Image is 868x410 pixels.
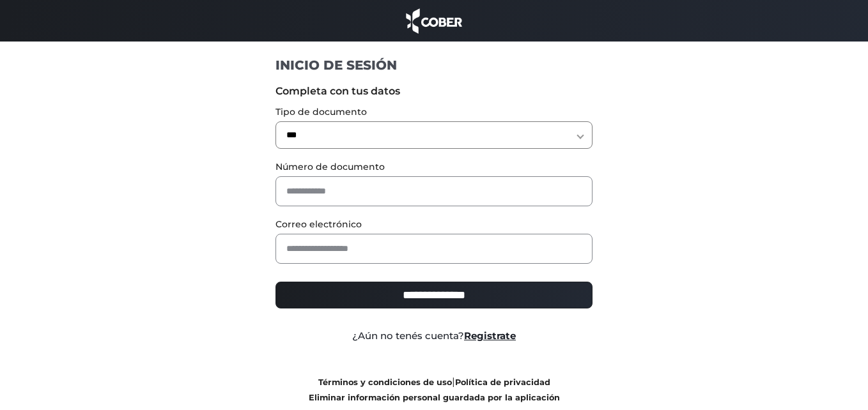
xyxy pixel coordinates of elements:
[266,329,603,344] div: ¿Aún no tenés cuenta?
[309,393,560,402] a: Eliminar información personal guardada por la aplicación
[455,377,550,387] a: Política de privacidad
[275,218,593,231] label: Correo electrónico
[275,105,593,119] label: Tipo de documento
[266,374,603,405] div: |
[275,57,593,73] h1: INICIO DE SESIÓN
[318,377,452,387] a: Términos y condiciones de uso
[275,84,593,99] label: Completa con tus datos
[464,330,516,342] a: Registrate
[275,160,593,174] label: Número de documento
[403,6,465,35] img: cober_marca.png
